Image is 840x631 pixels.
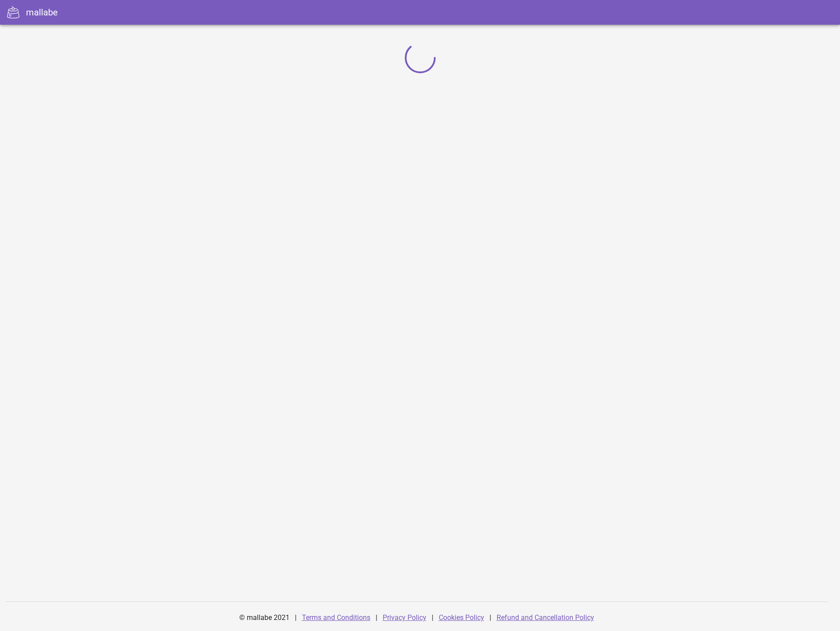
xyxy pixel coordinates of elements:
[432,607,433,628] div: |
[383,613,426,622] a: Privacy Policy
[26,6,58,19] div: mallabe
[302,613,370,622] a: Terms and Conditions
[376,607,377,628] div: |
[439,613,484,622] a: Cookies Policy
[295,607,297,628] div: |
[497,613,594,622] a: Refund and Cancellation Policy
[490,607,491,628] div: |
[234,607,295,628] div: © mallabe 2021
